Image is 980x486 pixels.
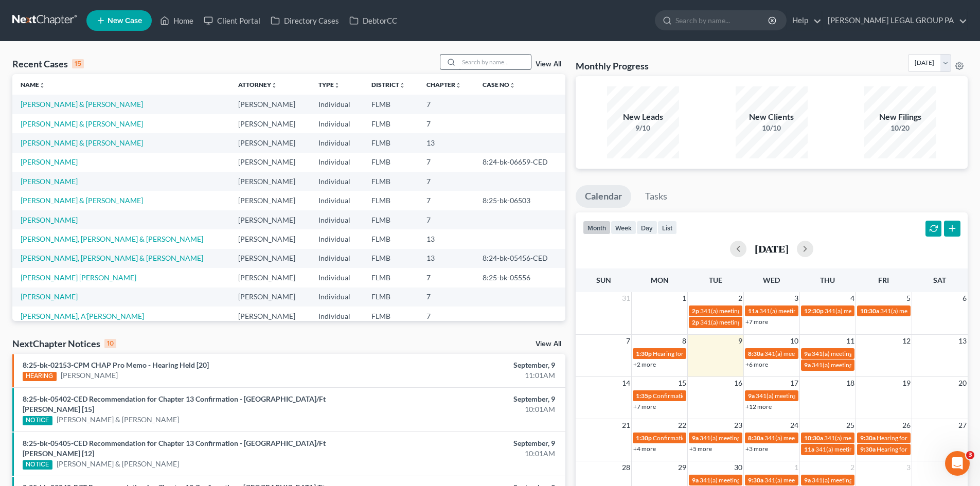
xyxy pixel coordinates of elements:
span: 9a [804,361,811,369]
button: week [611,221,636,235]
span: 9:30a [860,445,876,453]
td: 13 [418,133,474,152]
div: 15 [72,59,84,68]
a: [PERSON_NAME], [PERSON_NAME] & [PERSON_NAME] [21,254,203,262]
span: 10:30a [804,434,823,442]
span: 29 [677,461,687,474]
span: 16 [733,377,743,389]
td: Individual [310,114,363,133]
span: 12 [901,335,912,347]
a: View All [536,61,561,68]
td: Individual [310,95,363,114]
td: FLMB [363,229,418,248]
a: [PERSON_NAME], [PERSON_NAME] & [PERSON_NAME] [21,235,203,243]
a: [PERSON_NAME] & [PERSON_NAME] [21,100,143,109]
td: Individual [310,307,363,326]
a: +12 more [745,403,772,410]
i: unfold_more [39,82,45,88]
a: Nameunfold_more [21,81,45,88]
td: Individual [310,249,363,268]
span: 8:30a [748,350,763,357]
button: list [657,221,677,235]
span: 3 [905,461,912,474]
i: unfold_more [334,82,340,88]
a: Help [787,11,822,30]
a: [PERSON_NAME] [21,215,78,224]
a: +7 more [633,403,656,410]
a: 8:25-bk-05402-CED Recommendation for Chapter 13 Confirmation - [GEOGRAPHIC_DATA]/Ft [PERSON_NAME]... [23,394,326,413]
span: 13 [957,335,968,347]
td: 13 [418,229,474,248]
a: [PERSON_NAME] [21,157,78,166]
span: 2 [849,461,856,474]
i: unfold_more [399,82,405,88]
span: Mon [651,276,669,284]
span: 4 [849,292,856,304]
span: 341(a) meeting for [PERSON_NAME] [812,476,911,484]
a: Chapterunfold_more [426,81,461,88]
td: FLMB [363,95,418,114]
a: Directory Cases [265,11,344,30]
span: 25 [845,419,856,431]
input: Search by name... [675,11,770,30]
a: [PERSON_NAME] & [PERSON_NAME] [21,119,143,128]
span: 6 [961,292,968,304]
span: 9 [737,335,743,347]
div: NOTICE [23,460,52,470]
span: 341(a) meeting for [PERSON_NAME] [825,307,924,315]
a: +6 more [745,361,768,368]
span: 1:30p [636,350,652,357]
div: Recent Cases [12,58,84,70]
span: 9a [804,350,811,357]
a: +3 more [745,445,768,453]
td: [PERSON_NAME] [230,153,310,172]
td: FLMB [363,153,418,172]
td: Individual [310,172,363,191]
span: 26 [901,419,912,431]
td: 13 [418,249,474,268]
td: [PERSON_NAME] [230,268,310,287]
span: Hearing for [PERSON_NAME] [653,350,733,357]
div: September, 9 [384,360,555,370]
td: [PERSON_NAME] [230,191,310,210]
td: FLMB [363,249,418,268]
span: 1:35p [636,392,652,400]
div: September, 9 [384,394,555,404]
a: Client Portal [199,11,265,30]
span: 22 [677,419,687,431]
div: 10 [104,339,116,348]
span: 31 [621,292,631,304]
span: 30 [733,461,743,474]
a: [PERSON_NAME] & [PERSON_NAME] [57,459,179,469]
td: [PERSON_NAME] [230,210,310,229]
div: New Filings [864,111,936,123]
td: 7 [418,268,474,287]
button: month [583,221,611,235]
td: 8:25-bk-06503 [474,191,565,210]
td: FLMB [363,172,418,191]
h2: [DATE] [755,243,789,254]
td: 7 [418,153,474,172]
div: New Leads [607,111,679,123]
button: day [636,221,657,235]
span: 15 [677,377,687,389]
span: Wed [763,276,780,284]
span: 2 [737,292,743,304]
span: Thu [820,276,835,284]
a: [PERSON_NAME] & [PERSON_NAME] [57,415,179,425]
div: NOTICE [23,416,52,425]
span: Sun [596,276,611,284]
span: 341(a) meeting for [PERSON_NAME] [880,307,979,315]
a: 8:25-bk-02153-CPM CHAP Pro Memo - Hearing Held [20] [23,361,209,369]
a: [PERSON_NAME], A'[PERSON_NAME] [21,312,144,320]
span: 341(a) meeting for [PERSON_NAME] & [PERSON_NAME] [756,392,910,400]
span: 3 [966,451,974,459]
span: 9:30a [860,434,876,442]
span: 2p [692,307,699,315]
span: Sat [933,276,946,284]
span: Confirmation Hearing for [PERSON_NAME] & [PERSON_NAME] [653,392,825,400]
i: unfold_more [271,82,277,88]
a: [PERSON_NAME] & [PERSON_NAME] [21,196,143,205]
span: 18 [845,377,856,389]
span: 1 [681,292,687,304]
